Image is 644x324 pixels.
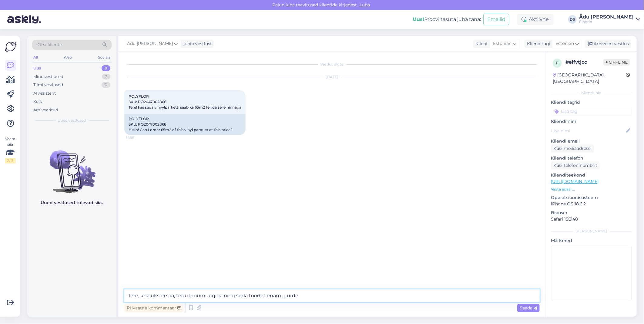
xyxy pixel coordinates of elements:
[124,114,246,135] div: POLYFLOR SKU: PO2047002868 Hello! Can I order 65m2 of this vinyl parquet at this price?
[603,59,630,66] span: Offline
[551,90,632,96] div: Kliendi info
[551,138,632,144] p: Kliendi email
[102,74,110,80] div: 2
[551,179,599,184] a: [URL][DOMAIN_NAME]
[579,15,640,24] a: Ädu [PERSON_NAME]Floorin
[129,94,241,110] span: POLYFLOR SKU: PO2047002868 Tere! kas seda vinyylparketti saab ka 65m2 tellida selle hinnaga
[556,61,558,65] span: e
[413,16,424,22] b: Uus!
[124,304,183,312] div: Privaatne kommentaar
[58,118,86,123] span: Uued vestlused
[551,144,594,153] div: Küsi meiliaadressi
[5,41,16,52] img: Askly Logo
[33,99,42,105] div: Kõik
[565,59,603,66] div: # elfvtjcc
[525,41,550,47] div: Klienditugi
[551,238,632,244] p: Märkmed
[551,187,632,192] p: Vaata edasi ...
[585,40,631,48] div: Arhiveeri vestlus
[33,90,56,96] div: AI Assistent
[181,41,212,47] div: juhib vestlust
[579,15,634,19] div: Ädu [PERSON_NAME]
[413,16,481,23] div: Proovi tasuta juba täna:
[102,65,110,71] div: 0
[33,65,41,71] div: Uus
[553,72,626,85] div: [GEOGRAPHIC_DATA], [GEOGRAPHIC_DATA]
[551,201,632,207] p: iPhone OS 18.6.2
[551,216,632,222] p: Safari 15E148
[551,161,600,170] div: Küsi telefoninumbrit
[5,136,16,164] div: Vaata siia
[102,82,110,88] div: 0
[127,40,173,47] span: Ädu [PERSON_NAME]
[473,41,488,47] div: Klient
[33,82,63,88] div: Tiimi vestlused
[520,305,537,311] span: Saada
[358,2,372,8] span: Luba
[38,42,62,48] span: Otsi kliente
[517,14,554,25] div: Aktiivne
[33,74,63,80] div: Minu vestlused
[551,118,632,125] p: Kliendi nimi
[97,53,112,61] div: Socials
[126,135,149,140] span: 14:05
[551,210,632,216] p: Brauser
[551,127,625,134] input: Lisa nimi
[124,74,540,80] div: [DATE]
[551,155,632,161] p: Kliendi telefon
[33,107,58,113] div: Arhiveeritud
[551,194,632,201] p: Operatsioonisüsteem
[551,228,632,234] div: [PERSON_NAME]
[551,107,632,116] input: Lisa tag
[41,200,103,206] p: Uued vestlused tulevad siia.
[551,99,632,106] p: Kliendi tag'id
[124,289,540,302] textarea: Tere, khajuks ei saa, tegu lõpumüügiga ning seda toodet enam juurde
[551,172,632,178] p: Klienditeekond
[493,40,512,47] span: Estonian
[63,53,73,61] div: Web
[568,15,577,24] div: DS
[483,14,509,25] button: Emailid
[32,53,39,61] div: All
[124,62,540,67] div: Vestlus algas
[555,40,574,47] span: Estonian
[27,140,116,194] img: No chats
[5,158,16,164] div: 2 / 3
[579,19,634,24] div: Floorin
